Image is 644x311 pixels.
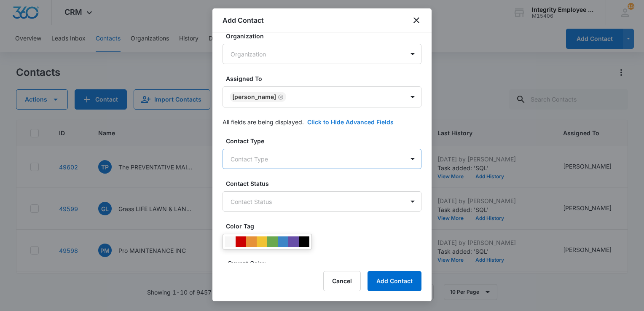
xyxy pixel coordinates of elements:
div: #674ea7 [288,236,299,247]
button: close [411,15,421,25]
div: #F6F6F6 [225,236,236,247]
button: Click to Hide Advanced Fields [307,118,394,126]
p: Current Color: [228,259,266,268]
div: #3d85c6 [278,236,288,247]
label: Contact Type [226,137,425,145]
h1: Add Contact [223,15,264,25]
div: Remove Dan Valentino [276,94,284,100]
label: Assigned To [226,74,425,83]
div: #f1c232 [257,236,267,247]
div: [PERSON_NAME] [232,94,276,100]
p: All fields are being displayed. [223,118,304,126]
div: #6aa84f [267,236,278,247]
button: Add Contact [368,271,421,291]
label: Organization [226,32,425,40]
label: Color Tag [226,222,425,231]
div: #CC0000 [236,236,246,247]
div: #e69138 [246,236,257,247]
label: Contact Status [226,179,425,188]
div: #000000 [299,236,309,247]
button: Cancel [323,271,361,291]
